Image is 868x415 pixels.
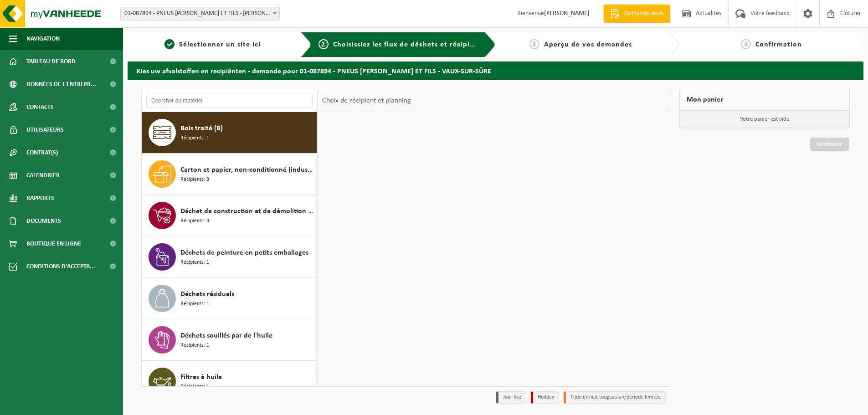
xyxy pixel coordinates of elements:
[26,187,54,210] span: Rapports
[142,154,317,195] button: Carton et papier, non-conditionné (industriel) Récipients: 3
[26,164,60,187] span: Calendrier
[180,341,209,350] span: Récipients: 1
[26,210,61,232] span: Documents
[679,89,850,111] div: Mon panier
[544,10,590,17] strong: [PERSON_NAME]
[333,41,485,48] span: Choisissiez les flux de déchets et récipients
[180,247,308,258] span: Déchets de peinture en petits emballages
[164,39,175,49] span: 1
[180,372,222,383] span: Filtres à huile
[26,73,96,96] span: Données de l'entrepr...
[180,300,209,308] span: Récipients: 1
[529,39,539,49] span: 3
[544,41,632,48] span: Aperçu de vos demandes
[26,232,81,255] span: Boutique en ligne
[741,39,751,49] span: 4
[142,361,317,402] button: Filtres à huile Récipients: 1
[603,5,670,23] a: Demande devis
[810,138,849,151] a: Continuer
[179,41,261,48] span: Sélectionner un site ici
[318,39,329,49] span: 2
[26,118,64,141] span: Utilisateurs
[180,164,314,175] span: Carton et papier, non-conditionné (industriel)
[622,9,666,18] span: Demande devis
[180,258,209,267] span: Récipients: 1
[755,41,802,48] span: Confirmation
[26,141,58,164] span: Contrat(s)
[142,236,317,278] button: Déchets de peinture en petits emballages Récipients: 1
[180,383,209,391] span: Récipients: 1
[26,96,54,118] span: Contacts
[128,61,863,79] h2: Kies uw afvalstoffen en recipiënten - demande pour 01-087894 - PNEUS [PERSON_NAME] ET FILS - VAUX...
[26,255,95,278] span: Conditions d'accepta...
[180,123,223,134] span: Bois traité (B)
[180,175,209,184] span: Récipients: 3
[180,206,314,217] span: Déchet de construction et de démolition mélangé (inerte et non inerte)
[142,112,317,154] button: Bois traité (B) Récipients: 1
[680,111,849,128] p: Votre panier est vide
[180,134,209,143] span: Récipients: 1
[180,217,209,225] span: Récipients: 3
[180,330,272,341] span: Déchets souillés par de l'huile
[26,50,76,73] span: Tableau de bord
[564,391,666,404] li: Tijdelijk niet toegestaan/période limitée
[26,27,60,50] span: Navigation
[142,319,317,361] button: Déchets souillés par de l'huile Récipients: 1
[146,94,313,108] input: Chercher du matériel
[132,39,293,50] a: 1Sélectionner un site ici
[142,195,317,236] button: Déchet de construction et de démolition mélangé (inerte et non inerte) Récipients: 3
[142,278,317,319] button: Déchets résiduels Récipients: 1
[531,391,559,404] li: Holiday
[180,289,234,300] span: Déchets résiduels
[496,391,526,404] li: Jour fixe
[318,89,416,112] div: Choix de récipient et planning
[121,7,279,20] span: 01-087894 - PNEUS ALBERT FERON ET FILS - VAUX-SUR-SÛRE
[120,7,280,20] span: 01-087894 - PNEUS ALBERT FERON ET FILS - VAUX-SUR-SÛRE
